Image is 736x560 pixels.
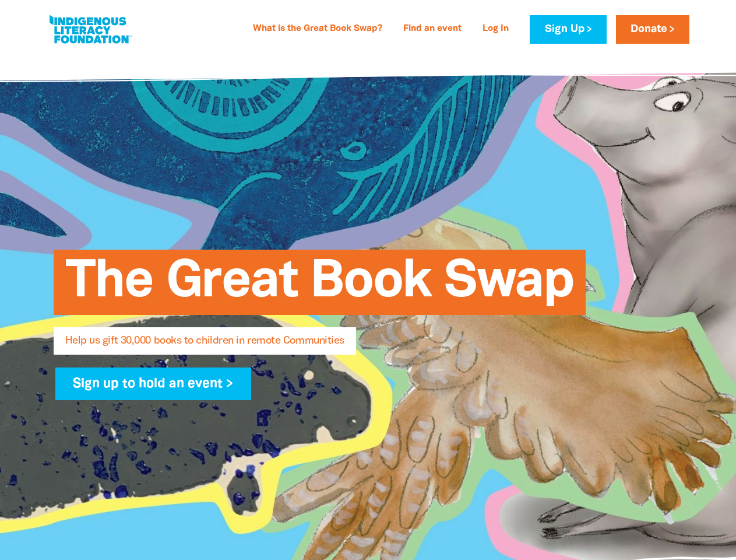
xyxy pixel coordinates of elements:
a: What is the Great Book Swap? [246,20,389,38]
a: Sign up to hold an event > [55,367,252,400]
a: Find an event [396,20,469,38]
span: The Great Book Swap [65,258,574,315]
span: Help us gift 30,000 books to children in remote Communities [65,336,344,355]
a: Sign Up [530,15,606,44]
a: Log In [476,20,516,38]
a: Donate [616,15,689,44]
